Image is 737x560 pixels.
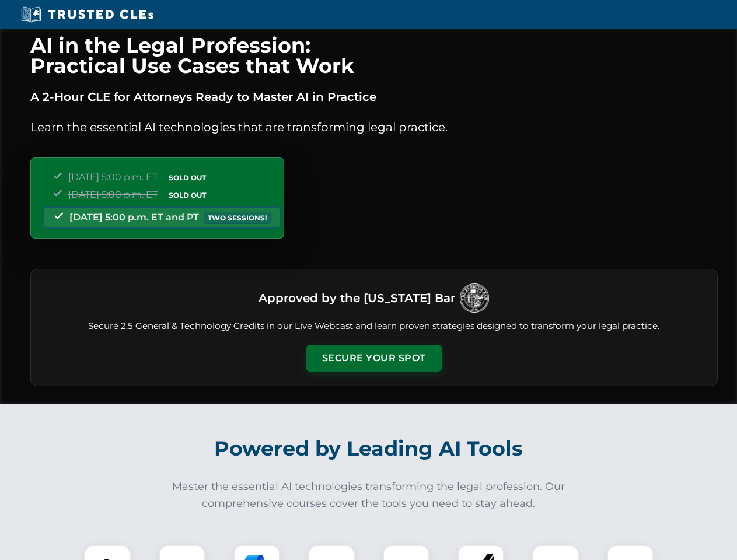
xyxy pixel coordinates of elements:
span: [DATE] 5:00 p.m. ET [68,189,158,200]
span: SOLD OUT [165,189,210,201]
span: SOLD OUT [165,171,210,184]
img: Trusted CLEs [18,6,157,23]
button: Secure Your Spot [306,345,442,372]
h1: AI in the Legal Profession: Practical Use Cases that Work [30,35,718,76]
img: Logo [460,283,489,313]
p: Secure 2.5 General & Technology Credits in our Live Webcast and learn proven strategies designed ... [45,320,703,333]
span: [DATE] 5:00 p.m. ET [68,171,158,183]
h2: Powered by Leading AI Tools [46,428,692,469]
p: A 2-Hour CLE for Attorneys Ready to Master AI in Practice [30,87,718,106]
h3: Approved by the [US_STATE] Bar [259,288,455,309]
p: Learn the essential AI technologies that are transforming legal practice. [30,118,718,136]
p: Master the essential AI technologies transforming the legal profession. Our comprehensive courses... [165,478,573,512]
